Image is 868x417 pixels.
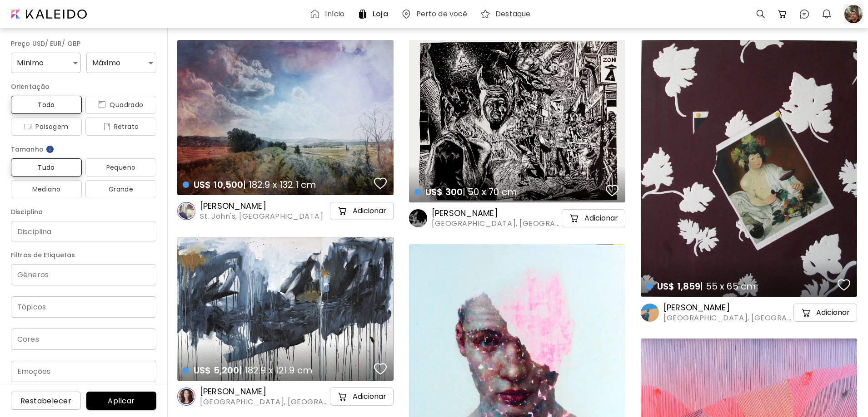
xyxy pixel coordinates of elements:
[584,214,618,223] h5: Adicionar
[646,280,835,292] h4: | 55 x 65 cm
[200,397,328,407] span: [GEOGRAPHIC_DATA], [GEOGRAPHIC_DATA]
[177,201,394,221] a: [PERSON_NAME]St. John's, [GEOGRAPHIC_DATA]cart-iconAdicionar
[93,121,149,132] span: Retrato
[562,209,625,227] button: cart-iconAdicionar
[85,118,156,136] button: iconRetrato
[821,9,832,20] img: bellIcon
[85,180,156,198] button: Grande
[657,280,700,293] span: US$ 1,859
[432,208,560,219] h6: [PERSON_NAME]
[93,162,149,173] span: Pequeno
[425,186,463,198] span: US$ 300
[200,211,323,221] span: St. John's, [GEOGRAPHIC_DATA]
[177,40,394,195] a: US$ 10,500| 182.9 x 132.1 cmfavoriteshttps://cdn.kaleido.art/CDN/Artwork/169389/Primary/medium.we...
[801,307,812,318] img: cart-icon
[93,99,149,110] span: Quadrado
[11,144,156,155] h6: Tamanho
[401,9,471,20] a: Perto de você
[799,9,810,20] img: chatIcon
[94,396,149,406] span: Aplicar
[194,178,243,191] span: US$ 10,500
[18,121,75,132] span: Paisagem
[183,179,371,191] h4: | 182.9 x 132.1 cm
[337,391,348,402] img: cart-icon
[86,53,156,73] div: Máximo
[604,182,621,200] button: favorites
[357,9,391,20] a: Loja
[373,10,388,18] h6: Loja
[819,6,834,22] button: bellIcon
[11,392,81,410] button: Restabelecer
[98,101,106,108] img: icon
[11,81,156,92] h6: Orientação
[353,392,386,401] h5: Adicionar
[11,158,82,177] button: Tudo
[663,302,792,313] h6: [PERSON_NAME]
[325,10,344,18] h6: Início
[337,206,348,216] img: cart-icon
[330,388,394,406] button: cart-iconAdicionar
[372,174,389,192] button: favorites
[103,123,110,130] img: icon
[183,364,371,376] h4: | 182.9 x 121.9 cm
[330,202,394,220] button: cart-iconAdicionar
[18,162,75,173] span: Tudo
[777,9,788,20] img: cart
[177,237,394,381] a: US$ 5,200| 182.9 x 121.9 cmfavoriteshttps://cdn.kaleido.art/CDN/Artwork/174515/Primary/medium.web...
[200,201,323,211] h6: [PERSON_NAME]
[18,396,74,406] span: Restabelecer
[409,40,625,202] a: US$ 300| 50 x 70 cmfavoriteshttps://cdn.kaleido.art/CDN/Artwork/171422/Primary/medium.webp?update...
[409,208,625,229] a: [PERSON_NAME][GEOGRAPHIC_DATA], [GEOGRAPHIC_DATA]cart-iconAdicionar
[194,364,239,377] span: US$ 5,200
[11,180,82,198] button: Mediano
[11,118,82,136] button: iconPaisagem
[11,96,82,114] button: Todo
[816,308,850,317] h5: Adicionar
[480,9,534,20] a: Destaque
[495,10,530,18] h6: Destaque
[11,38,156,49] h6: Preço USD/ EUR/ GBP
[45,145,55,154] img: info
[641,302,857,323] a: [PERSON_NAME][GEOGRAPHIC_DATA], [GEOGRAPHIC_DATA]cart-iconAdicionar
[11,206,156,217] h6: Disciplina
[416,10,468,18] h6: Perto de você
[85,96,156,114] button: iconQuadrado
[353,206,386,216] h5: Adicionar
[793,304,857,322] button: cart-iconAdicionar
[200,386,328,397] h6: [PERSON_NAME]
[414,186,603,198] h4: | 50 x 70 cm
[18,184,75,195] span: Mediano
[663,313,792,323] span: [GEOGRAPHIC_DATA], [GEOGRAPHIC_DATA]
[85,158,156,177] button: Pequeno
[835,276,853,294] button: favorites
[641,40,857,297] a: US$ 1,859| 55 x 65 cmfavoriteshttps://cdn.kaleido.art/CDN/Artwork/169475/Primary/medium.webp?upda...
[177,386,394,407] a: [PERSON_NAME][GEOGRAPHIC_DATA], [GEOGRAPHIC_DATA]cart-iconAdicionar
[432,219,560,229] span: [GEOGRAPHIC_DATA], [GEOGRAPHIC_DATA]
[11,53,81,73] div: Mínimo
[18,99,75,110] span: Todo
[24,123,32,130] img: icon
[569,213,580,224] img: cart-icon
[309,9,348,20] a: Início
[86,392,156,410] button: Aplicar
[11,250,156,260] h6: Filtros de Etiquetas
[93,184,149,195] span: Grande
[372,360,389,378] button: favorites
